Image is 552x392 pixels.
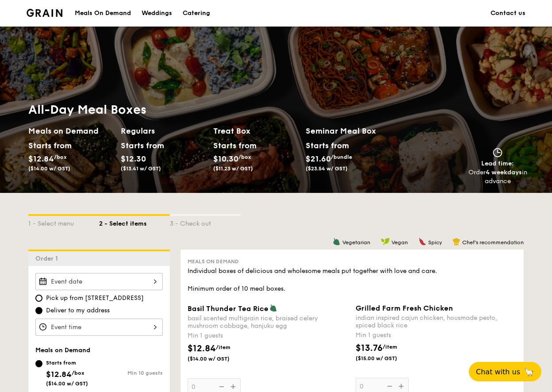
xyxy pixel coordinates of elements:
span: $10.30 [213,154,238,164]
img: icon-spicy.37a8142b.svg [418,238,426,246]
div: Min 10 guests [99,370,163,376]
div: Order in advance [468,168,527,186]
div: Starts from [121,139,160,152]
span: $12.84 [188,343,216,354]
span: Meals on Demand [188,258,239,265]
span: Vegan [391,239,408,246]
input: Event time [35,319,163,336]
button: Chat with us🦙 [469,362,541,381]
img: icon-vegetarian.fe4039eb.svg [269,304,277,312]
span: /item [216,344,230,350]
div: 1 - Select menu [28,216,99,228]
span: ($11.23 w/ GST) [213,165,253,172]
span: ($14.00 w/ GST) [188,355,248,362]
div: Starts from [46,359,88,366]
span: ($23.54 w/ GST) [306,165,348,172]
span: ($14.00 w/ GST) [28,165,70,172]
span: Meals on Demand [35,346,90,354]
span: Deliver to my address [46,306,110,315]
a: Logotype [27,9,62,17]
span: ($15.00 w/ GST) [356,355,416,362]
input: Pick up from [STREET_ADDRESS] [35,295,42,302]
span: /box [72,370,84,376]
span: ($13.41 w/ GST) [121,165,161,172]
div: Min 1 guests [188,331,349,340]
span: Grilled Farm Fresh Chicken [356,304,453,312]
div: Individual boxes of delicious and wholesome meals put together with love and care. Minimum order ... [188,267,517,293]
span: Chef's recommendation [462,239,524,246]
span: /item [383,344,397,350]
h2: Treat Box [213,125,299,137]
span: /bundle [331,154,352,160]
span: $21.60 [306,154,331,164]
span: $13.76 [356,343,383,354]
span: $12.84 [46,369,72,379]
span: Vegetarian [342,239,370,246]
h2: Seminar Meal Box [306,125,398,137]
h2: Regulars [121,125,206,137]
span: $12.30 [121,154,146,164]
span: 🦙 [524,367,534,377]
h2: Meals on Demand [28,125,114,137]
input: Starts from$12.84/box($14.00 w/ GST)Min 10 guests [35,360,42,367]
input: Event date [35,273,163,290]
div: indian inspired cajun chicken, housmade pesto, spiced black rice [356,314,517,329]
div: 3 - Check out [170,216,241,228]
span: ($14.00 w/ GST) [46,380,88,387]
span: /box [238,154,251,160]
span: $12.84 [28,154,54,164]
div: Starts from [306,139,349,152]
span: Chat with us [476,368,520,376]
img: icon-vegetarian.fe4039eb.svg [333,238,341,246]
img: Grain [27,9,62,17]
strong: 4 weekdays [486,169,522,176]
input: Deliver to my address [35,307,42,314]
span: Basil Thunder Tea Rice [188,304,268,313]
img: icon-vegan.f8ff3823.svg [381,238,390,246]
h1: All-Day Meal Boxes [28,102,398,118]
span: Pick up from [STREET_ADDRESS] [46,294,144,303]
span: Order 1 [35,255,61,262]
img: icon-chef-hat.a58ddaea.svg [452,238,460,246]
span: Lead time: [481,160,514,167]
div: Starts from [28,139,68,152]
div: Starts from [213,139,253,152]
div: 2 - Select items [99,216,170,228]
span: /box [54,154,67,160]
div: Min 1 guests [356,331,517,340]
img: icon-clock.2db775ea.svg [491,148,504,158]
div: basil scented multigrain rice, braised celery mushroom cabbage, hanjuku egg [188,315,349,330]
span: Spicy [428,239,442,246]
